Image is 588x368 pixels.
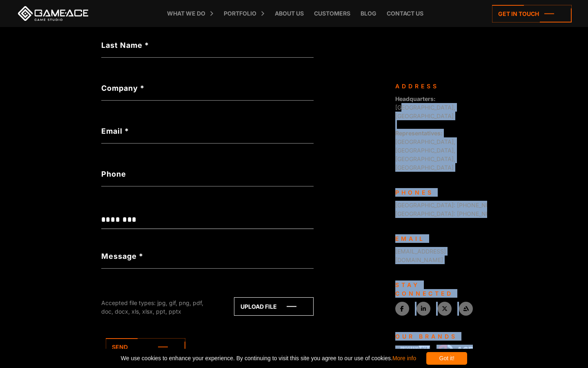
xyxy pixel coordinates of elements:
div: Phones [395,188,481,197]
a: More info [392,355,416,361]
div: Address [395,82,481,90]
a: Send [106,338,185,356]
label: Phone [101,168,314,180]
div: Accepted file types: jpg, gif, png, pdf, doc, docx, xls, xlsx, ppt, pptx [101,298,216,316]
strong: Representatives: [395,130,443,137]
span: [GEOGRAPHIC_DATA]: [PHONE_NUMBER] [395,210,508,217]
span: [GEOGRAPHIC_DATA]: [PHONE_NUMBER] [395,202,508,209]
div: Stay connected [395,280,481,298]
div: Email [395,234,481,243]
span: We use cookies to enhance your experience. By continuing to visit this site you agree to our use ... [121,352,416,365]
a: [EMAIL_ADDRESS][DOMAIN_NAME] [395,248,446,263]
span: [GEOGRAPHIC_DATA], [GEOGRAPHIC_DATA] [395,95,455,119]
strong: Headquarters: [395,95,436,102]
span: [GEOGRAPHIC_DATA], [GEOGRAPHIC_DATA], [GEOGRAPHIC_DATA], [GEOGRAPHIC_DATA] [395,130,455,171]
a: Get in touch [492,5,572,22]
div: Our Brands [395,332,481,341]
img: 3D-Ace [438,345,473,356]
label: Message * [101,251,143,262]
div: Got it! [426,352,467,365]
label: Email * [101,126,314,137]
label: Company * [101,83,314,94]
a: Upload file [234,297,314,316]
img: Program-Ace [395,346,430,355]
label: Last Name * [101,40,314,51]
